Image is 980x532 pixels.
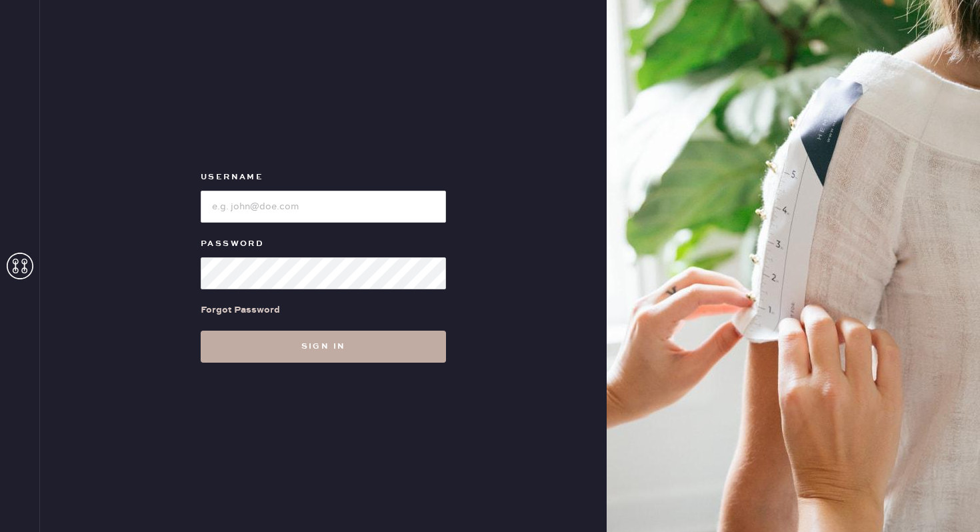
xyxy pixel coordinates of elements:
[201,236,446,252] label: Password
[201,303,280,317] div: Forgot Password
[201,289,280,331] a: Forgot Password
[201,191,446,223] input: e.g. john@doe.com
[201,169,446,185] label: Username
[201,331,446,363] button: Sign in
